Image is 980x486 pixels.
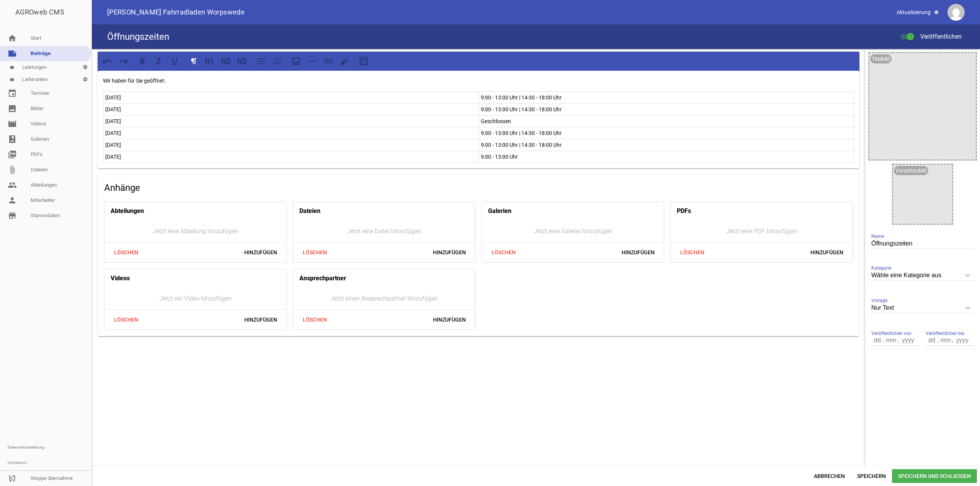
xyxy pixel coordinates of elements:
h4: Abteilungen [111,205,144,217]
span: Löschen [485,245,522,259]
i: attach_file [8,165,17,174]
p: [DATE] [105,117,477,126]
h4: Videos [111,272,130,284]
p: [DATE] [105,140,477,150]
span: Abbrechen [808,469,851,483]
span: Hinzufügen [238,245,283,259]
span: Veröffentlichen [911,33,962,40]
span: Veröffentlichen von [871,330,911,337]
i: label [10,77,15,82]
input: yyyy [952,335,972,345]
h4: Anhänge [104,182,853,194]
i: picture_as_pdf [8,150,17,159]
p: 9:00 - 13:00 Uhr [481,152,852,161]
i: sync_disabled [8,474,17,483]
p: Wir haben für Sie geöffnet: [103,76,854,85]
input: mm [884,335,898,345]
span: Löschen [108,245,144,259]
i: home [8,34,17,43]
div: Jetzt eine Datei hinzufügen [293,220,475,242]
div: Jetzt einen Ansprechpartner hinzufügen [293,288,475,309]
p: 9:00 - 13:00 Uhr | 14:30 - 18:00 Uhr [481,128,852,138]
h4: Dateien [299,205,320,217]
span: Löschen [296,313,333,327]
input: dd [926,335,939,345]
h4: Galerien [488,205,511,217]
h4: Öffnungszeiten [107,31,169,43]
span: Hinzufügen [616,245,661,259]
div: Jetzt eine PDF hinzufügen [671,220,853,242]
i: keyboard_arrow_down [962,302,974,314]
p: [DATE] [105,93,477,102]
p: 9:00 - 13:00 Uhr | 14:30 - 18:00 Uhr [481,93,852,102]
i: keyboard_arrow_down [962,269,974,281]
i: label [10,65,15,70]
span: Veröffentlichen bis [926,330,964,337]
h4: PDFs [677,205,691,217]
span: Löschen [108,313,144,327]
span: Hinzufügen [804,245,849,259]
div: Jetzt ein Video hinzufügen [105,288,286,309]
span: Speichern [851,469,892,483]
span: Hinzufügen [427,245,472,259]
span: Hinzufügen [238,313,283,327]
span: [PERSON_NAME] Fahrradladen Worpswede [107,9,245,16]
p: [DATE] [105,105,477,114]
p: [DATE] [105,152,477,161]
div: Jetzt eine Abteilung hinzufügen [105,220,286,242]
div: Jetzt eine Galerie hinzufügen [482,220,664,242]
p: 9:00 - 13:00 Uhr | 14:30 - 18:00 Uhr [481,105,852,114]
input: dd [871,335,884,345]
div: Vorschaubild [894,166,928,175]
span: Speichern und Schließen [892,469,977,483]
input: yyyy [898,335,917,345]
p: 9:00 - 13:00 Uhr | 14:30 - 18:00 Uhr [481,140,852,150]
span: Hinzufügen [427,313,472,327]
i: settings [79,61,91,73]
i: photo_album [8,135,17,144]
div: Titelbild [870,54,892,63]
span: Löschen [674,245,710,259]
p: Geschlossen [481,117,852,126]
i: settings [79,73,91,86]
i: note [8,49,17,58]
h4: Ansprechpartner [299,272,346,284]
input: mm [939,335,952,345]
i: event [8,89,17,98]
i: people [8,180,17,190]
p: [DATE] [105,128,477,138]
i: image [8,104,17,113]
i: person [8,196,17,205]
i: movie [8,119,17,128]
span: Löschen [296,245,333,259]
i: store_mall_directory [8,211,17,220]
